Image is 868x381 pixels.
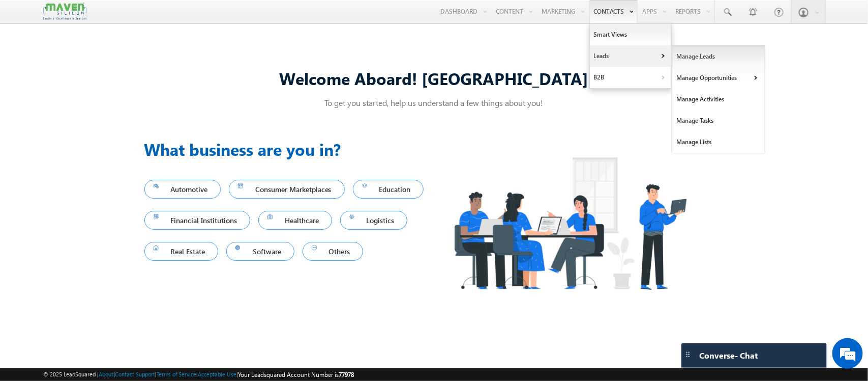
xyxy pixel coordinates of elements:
span: Logistics [349,213,399,227]
span: Converse - Chat [699,351,758,360]
a: Manage Leads [672,46,765,67]
span: 77978 [339,371,354,378]
span: Others [312,244,354,258]
img: Industry.png [434,137,706,310]
p: To get you started, help us understand a few things about you! [144,97,724,108]
a: Terms of Service [157,371,196,377]
a: Leads [590,45,671,67]
a: About [99,371,113,377]
a: Acceptable Use [198,371,236,377]
a: Contact Support [115,371,155,377]
a: B2B [590,67,671,88]
a: Manage Tasks [672,110,765,131]
img: Custom Logo [43,3,86,20]
a: Manage Opportunities [672,67,765,89]
span: Education [362,182,415,196]
a: Smart Views [590,24,671,45]
span: © 2025 LeadSquared | | | | | [43,370,354,379]
h3: What business are you in? [144,137,434,161]
img: carter-drag [684,350,692,359]
span: Consumer Marketplaces [238,182,336,196]
div: Welcome Aboard! [GEOGRAPHIC_DATA] [144,67,724,89]
span: Real Estate [154,244,209,258]
a: Manage Activities [672,89,765,110]
span: Software [235,244,285,258]
a: Manage Lists [672,131,765,153]
span: Healthcare [267,213,323,227]
span: Your Leadsquared Account Number is [238,371,354,378]
span: Financial Institutions [154,213,242,227]
span: Automotive [154,182,212,196]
